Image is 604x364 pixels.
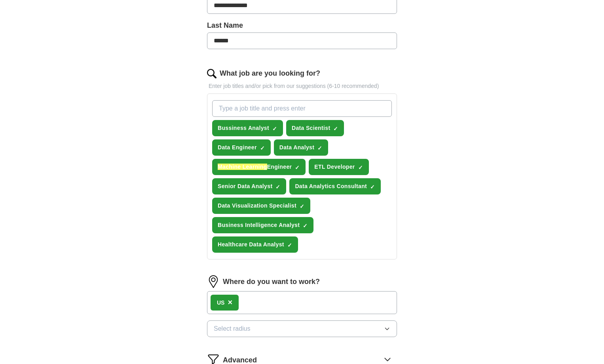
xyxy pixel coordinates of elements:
[295,164,300,171] span: ✓
[317,145,322,151] span: ✓
[272,126,277,132] span: ✓
[295,182,367,191] span: Data Analytics Consultant
[300,203,304,210] span: ✓
[207,275,220,288] img: location.png
[212,100,392,117] input: Type a job title and press enter
[303,223,308,229] span: ✓
[289,178,381,194] button: Data Analytics Consultant✓
[212,217,313,233] button: Business Intelligence Analyst✓
[275,184,280,190] span: ✓
[223,276,320,287] label: Where do you want to work?
[260,145,265,151] span: ✓
[207,20,397,31] label: Last Name
[220,68,320,79] label: What job are you looking for?
[214,324,251,334] span: Select radius
[218,202,296,210] span: Data Visualization Specialist
[218,240,284,249] span: Healthcare Data Analyst
[207,320,397,337] button: Select radius
[212,178,286,194] button: Senior Data Analyst✓
[218,143,257,152] span: Data Engineer
[287,242,292,248] span: ✓
[218,163,292,171] span: Engineer
[358,164,363,171] span: ✓
[228,298,232,307] span: ×
[212,159,306,175] button: Machine LearningEngineer✓
[212,198,310,214] button: Data Visualization Specialist✓
[309,159,368,175] button: ETL Developer✓
[212,139,271,156] button: Data Engineer✓
[207,82,397,90] p: Enter job titles and/or pick from our suggestions (6-10 recommended)
[292,124,330,132] span: Data Scientist
[218,182,272,191] span: Senior Data Analyst
[274,139,329,156] button: Data Analyst✓
[286,120,344,136] button: Data Scientist✓
[228,297,232,309] button: ×
[212,236,298,253] button: Healthcare Data Analyst✓
[217,299,224,307] div: US
[218,124,269,132] span: Bussiness Analyst
[218,221,300,229] span: Business Intelligence Analyst
[212,120,283,136] button: Bussiness Analyst✓
[279,143,315,152] span: Data Analyst
[314,163,355,171] span: ETL Developer
[218,164,267,170] em: Machine Learning
[333,126,338,132] span: ✓
[370,184,375,190] span: ✓
[207,69,217,78] img: search.png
